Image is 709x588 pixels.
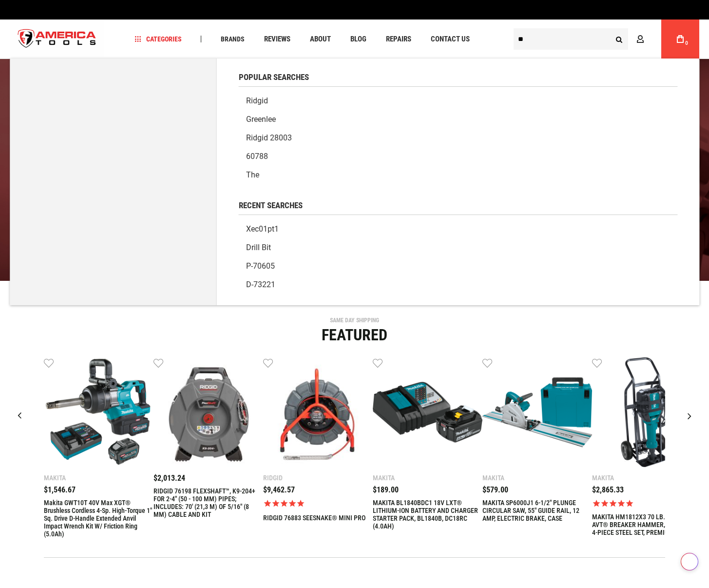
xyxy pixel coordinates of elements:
img: RIDGID 76883 SEESNAKE® MINI PRO [263,357,373,467]
div: Featured [7,327,702,343]
div: Ridgid [263,474,373,481]
span: Reviews [264,36,290,43]
a: xec01pt1 [239,220,678,238]
a: MAKITA SP6000J1 6-1/2" PLUNGE CIRCULAR SAW, 55" GUIDE RAIL, 12 AMP, ELECTRIC BRAKE, CASE [482,499,592,522]
a: 60788 [239,147,678,166]
button: Search [610,30,628,48]
a: MAKITA SP6000J1 6-1/2" PLUNGE CIRCULAR SAW, 55" GUIDE RAIL, 12 AMP, ELECTRIC BRAKE, CASE [482,357,592,470]
a: Repairs [382,33,416,46]
a: About [306,33,335,46]
a: 0 [671,20,690,59]
a: RIDGID 76883 SEESNAKE® MINI PRO [263,514,365,522]
img: MAKITA HM1812X3 70 LB. ADVANCED AVT® BREAKER HAMMER, 1-1/8" HEX, 4-PIECE STEEL SET, PREMIUM CART [592,357,702,467]
a: Ridgid 28003 [239,129,678,147]
div: SAME DAY SHIPPING [7,317,702,323]
a: MAKITA BL1840BDC1 18V LXT® LITHIUM-ION BATTERY AND CHARGER STARTER PACK, BL1840B, DC18RC (4.0AH) [373,499,482,530]
a: MAKITA HM1812X3 70 LB. ADVANCED AVT® BREAKER HAMMER, 1-1/8" HEX, 4-PIECE STEEL SET, PREMIUM CART [592,513,702,536]
img: RIDGID 76198 FLEXSHAFT™, K9-204+ FOR 2-4 [153,357,263,467]
img: America Tools [10,21,104,58]
a: Ridgid [239,92,678,110]
a: Brands [216,33,249,46]
a: RIDGID 76883 SEESNAKE® MINI PRO [263,357,373,470]
span: About [310,36,331,43]
a: drill bit [239,238,678,257]
span: $1,546.67 [44,485,76,494]
a: Reviews [260,33,295,46]
a: RIDGID 76198 FLEXSHAFT™, K9-204+ FOR 2-4" (50 - 100 MM) PIPES; INCLUDES: 70' (21,3 M) OF 5/16" (8... [153,487,263,518]
span: Rated 5.0 out of 5 stars 1 reviews [592,499,702,508]
a: MAKITA HM1812X3 70 LB. ADVANCED AVT® BREAKER HAMMER, 1-1/8" HEX, 4-PIECE STEEL SET, PREMIUM CART [592,357,702,470]
div: Makita [44,474,153,481]
span: Contact Us [431,36,470,43]
a: Greenlee [239,110,678,129]
span: $189.00 [373,485,399,494]
a: store logo [10,21,104,58]
div: Makita [482,474,592,481]
a: RIDGID 76198 FLEXSHAFT™, K9-204+ FOR 2-4 [153,357,263,470]
span: Blog [350,36,366,43]
a: Makita GWT10T 40V max XGT® Brushless Cordless 4‑Sp. High‑Torque 1" Sq. Drive D‑Handle Extended An... [44,499,153,538]
div: Makita [592,474,702,481]
span: Popular Searches [239,73,309,81]
span: 0 [685,40,688,46]
a: The [239,166,678,184]
a: MAKITA BL1840BDC1 18V LXT® LITHIUM-ION BATTERY AND CHARGER STARTER PACK, BL1840B, DC18RC (4.0AH) [373,357,482,470]
div: Makita [373,474,482,481]
a: Categories [131,33,186,46]
span: Recent Searches [239,201,303,210]
a: d-73221 [239,275,678,294]
span: Repairs [386,36,411,43]
a: Makita GWT10T 40V max XGT® Brushless Cordless 4‑Sp. High‑Torque 1" Sq. Drive D‑Handle Extended An... [44,357,153,470]
span: $2,865.33 [592,485,624,494]
span: $2,013.24 [153,473,185,483]
a: Blog [346,33,371,46]
a: p-70605 [239,257,678,275]
a: Contact Us [426,33,474,46]
span: Categories [135,36,182,42]
span: $579.00 [482,485,508,494]
img: MAKITA SP6000J1 6-1/2" PLUNGE CIRCULAR SAW, 55" GUIDE RAIL, 12 AMP, ELECTRIC BRAKE, CASE [482,357,592,467]
img: MAKITA BL1840BDC1 18V LXT® LITHIUM-ION BATTERY AND CHARGER STARTER PACK, BL1840B, DC18RC (4.0AH) [373,357,482,467]
img: Makita GWT10T 40V max XGT® Brushless Cordless 4‑Sp. High‑Torque 1" Sq. Drive D‑Handle Extended An... [44,357,153,467]
span: $9,462.57 [263,485,295,494]
span: Brands [221,36,245,42]
span: Rated 5.0 out of 5 stars 1 reviews [263,499,373,508]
